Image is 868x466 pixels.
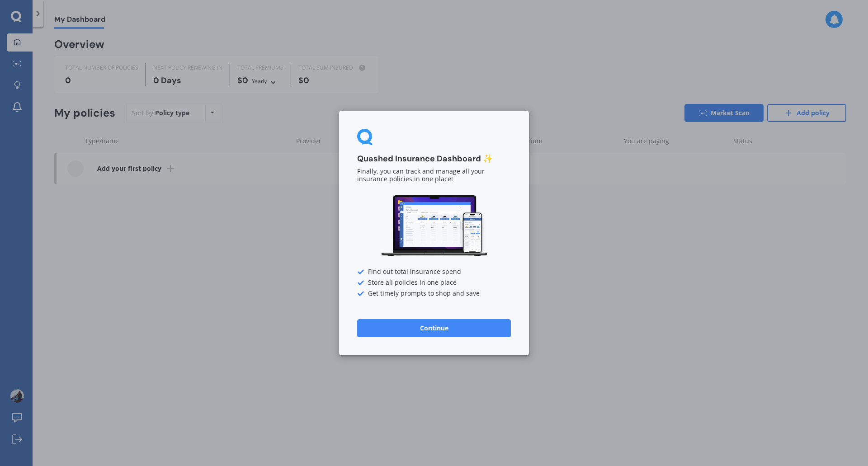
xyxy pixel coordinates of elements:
[357,290,511,297] div: Get timely prompts to shop and save
[357,154,511,164] h3: Quashed Insurance Dashboard ✨
[357,168,511,184] p: Finally, you can track and manage all your insurance policies in one place!
[357,279,511,287] div: Store all policies in one place
[380,194,488,258] img: Dashboard
[357,319,511,337] button: Continue
[357,268,511,276] div: Find out total insurance spend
